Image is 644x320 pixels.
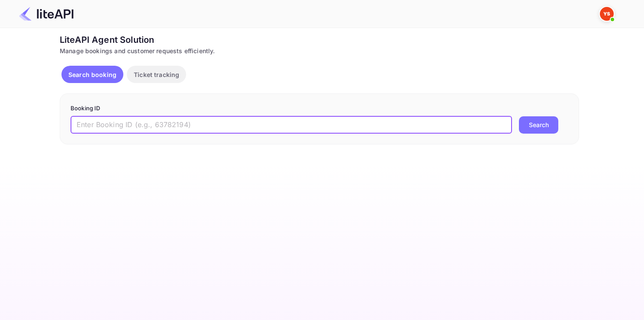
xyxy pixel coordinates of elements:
div: LiteAPI Agent Solution [60,33,579,46]
p: Booking ID [71,104,568,113]
img: Yandex Support [600,7,614,21]
input: Enter Booking ID (e.g., 63782194) [71,116,512,134]
p: Search booking [68,70,116,79]
div: Manage bookings and customer requests efficiently. [60,46,579,55]
img: LiteAPI Logo [19,7,74,21]
p: Ticket tracking [134,70,179,79]
button: Search [519,116,558,134]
